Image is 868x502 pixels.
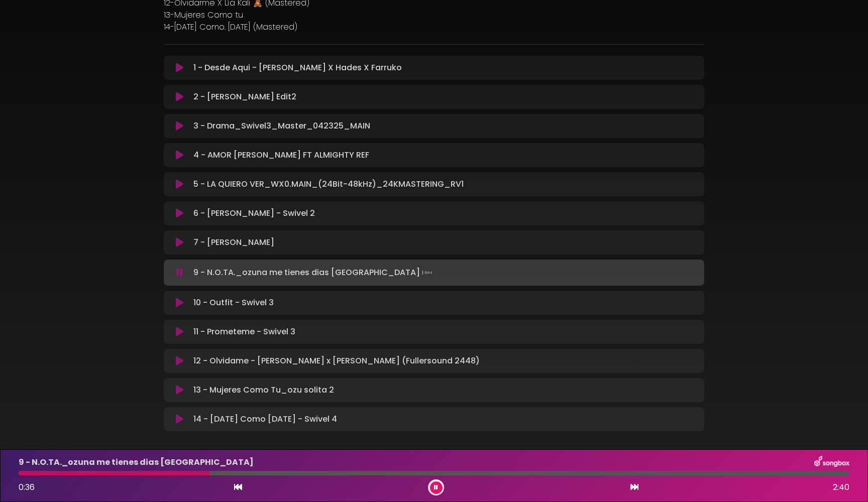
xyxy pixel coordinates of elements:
img: songbox-logo-white.png [814,456,849,469]
p: 1 - Desde Aqui - [PERSON_NAME] X Hades X Farruko [193,62,402,74]
p: 9 - N.O.TA._ozuna me tienes dias [GEOGRAPHIC_DATA] [193,266,434,280]
p: 11 - Prometeme - Swivel 3 [193,326,295,338]
p: 3 - Drama_Swivel3_Master_042325_MAIN [193,120,370,132]
img: waveform4.gif [420,266,434,280]
p: 13 - Mujeres Como Tu_ozu solita 2 [193,384,334,396]
p: 7 - [PERSON_NAME] [193,236,274,248]
p: 14-[DATE] Como. [DATE] (Mastered) [164,21,704,33]
p: 13-Mujeres Como tu [164,9,704,21]
p: 2 - [PERSON_NAME] Edit2 [193,91,296,103]
p: 4 - AMOR [PERSON_NAME] FT ALMIGHTY REF [193,149,369,161]
p: 12 - Olvidame - [PERSON_NAME] x [PERSON_NAME] (Fullersound 2448) [193,355,480,367]
p: 10 - Outfit - Swivel 3 [193,297,274,309]
p: 9 - N.O.TA._ozuna me tienes dias [GEOGRAPHIC_DATA] [19,456,254,468]
p: 14 - [DATE] Como [DATE] - Swivel 4 [193,413,337,425]
p: 6 - [PERSON_NAME] - Swivel 2 [193,207,315,219]
p: 5 - LA QUIERO VER_WX0.MAIN_(24Bit-48kHz)_24KMASTERING_RV1 [193,178,464,190]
